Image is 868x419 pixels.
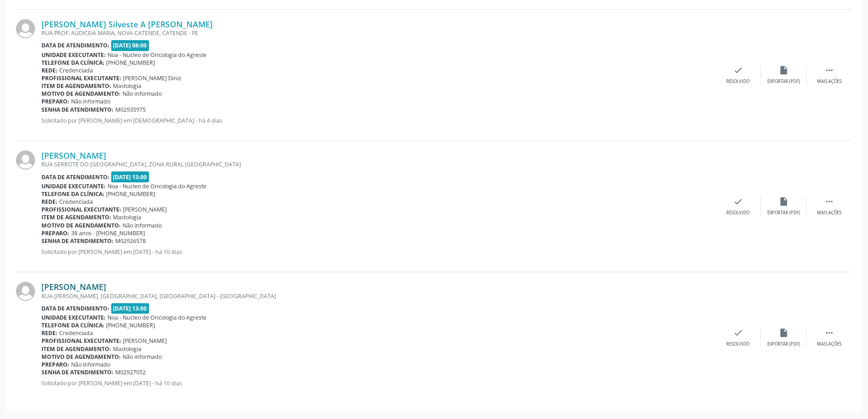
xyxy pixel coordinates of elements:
div: Exportar (PDF) [767,341,800,347]
span: [PHONE_NUMBER] [106,190,155,198]
span: Credenciada [59,198,93,206]
img: img [16,282,35,301]
i: check [733,197,743,207]
b: Data de atendimento: [41,305,109,312]
span: [PERSON_NAME] [123,337,167,345]
i:  [824,65,834,75]
img: img [16,19,35,38]
i: check [733,65,743,75]
b: Senha de atendimento: [41,368,113,376]
span: [PERSON_NAME] [123,206,167,213]
img: img [16,150,35,170]
div: Mais ações [817,341,842,347]
span: [PHONE_NUMBER] [106,59,155,67]
span: [PHONE_NUMBER] [106,321,155,329]
a: [PERSON_NAME] Silveste A [PERSON_NAME] [41,19,213,29]
b: Motivo de agendamento: [41,353,121,361]
b: Senha de atendimento: [41,237,113,245]
b: Preparo: [41,98,69,105]
b: Profissional executante: [41,206,121,213]
i: check [733,328,743,338]
i: insert_drive_file [779,197,789,207]
span: Mastologia [113,213,141,221]
b: Profissional executante: [41,74,121,82]
b: Data de atendimento: [41,41,109,49]
span: Noa - Nucleo de Oncologia do Agreste [108,51,206,59]
b: Unidade executante: [41,182,106,190]
span: M02927052 [115,368,146,376]
span: Credenciada [59,67,93,74]
p: Solicitado por [PERSON_NAME] em [DATE] - há 10 dias [41,379,715,387]
span: [DATE] 08:00 [111,40,149,51]
b: Item de agendamento: [41,345,111,353]
i:  [824,197,834,207]
span: [PERSON_NAME] Diniz [123,74,181,82]
span: [DATE] 13:00 [111,171,149,182]
div: RUA [PERSON_NAME], [GEOGRAPHIC_DATA], [GEOGRAPHIC_DATA] - [GEOGRAPHIC_DATA] [41,292,715,300]
span: Não informado [71,98,110,105]
a: [PERSON_NAME] [41,150,106,160]
b: Rede: [41,329,57,337]
i: insert_drive_file [779,65,789,75]
div: Mais ações [817,78,842,85]
div: RUA PROF. AUDICEIA MARIA, NOVA CATENDE, CATENDE - PE [41,29,715,37]
b: Rede: [41,67,57,74]
b: Rede: [41,198,57,206]
span: Credenciada [59,329,93,337]
a: [PERSON_NAME] [41,282,106,292]
b: Item de agendamento: [41,213,111,221]
div: Exportar (PDF) [767,210,800,216]
p: Solicitado por [PERSON_NAME] em [DATE] - há 10 dias [41,248,715,256]
p: Solicitado por [PERSON_NAME] em [DEMOGRAPHIC_DATA] - há 4 dias [41,117,715,124]
span: Não informado [123,222,162,229]
span: Noa - Nucleo de Oncologia do Agreste [108,314,206,321]
span: M02935975 [115,106,146,114]
i: insert_drive_file [779,328,789,338]
i:  [824,328,834,338]
b: Preparo: [41,229,69,237]
div: Resolvido [726,341,750,347]
b: Data de atendimento: [41,173,109,181]
span: 38 anos - [PHONE_NUMBER] [71,229,145,237]
div: Resolvido [726,210,750,216]
b: Item de agendamento: [41,82,111,90]
b: Motivo de agendamento: [41,90,121,98]
span: Mastologia [113,82,141,90]
div: Resolvido [726,78,750,85]
b: Motivo de agendamento: [41,222,121,229]
span: Não informado [123,353,162,361]
b: Telefone da clínica: [41,59,104,67]
span: Não informado [71,361,110,368]
b: Preparo: [41,361,69,368]
div: Exportar (PDF) [767,78,800,85]
b: Profissional executante: [41,337,121,345]
b: Unidade executante: [41,51,106,59]
div: Mais ações [817,210,842,216]
div: RUA SERROTE DO [GEOGRAPHIC_DATA], ZONA RURAL [GEOGRAPHIC_DATA] [41,160,715,168]
b: Senha de atendimento: [41,106,113,114]
span: Não informado [123,90,162,98]
span: M02926578 [115,237,146,245]
span: [DATE] 13:00 [111,303,149,314]
b: Telefone da clínica: [41,190,104,198]
b: Unidade executante: [41,314,106,321]
b: Telefone da clínica: [41,321,104,329]
span: Mastologia [113,345,141,353]
span: Noa - Nucleo de Oncologia do Agreste [108,182,206,190]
